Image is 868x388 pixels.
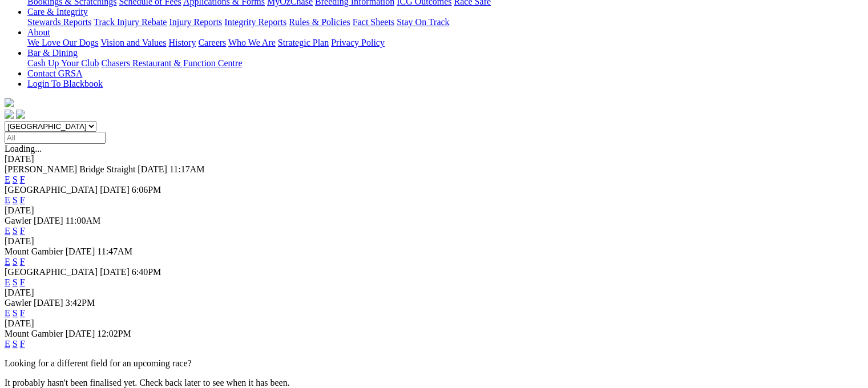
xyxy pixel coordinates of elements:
[20,308,25,318] a: F
[169,164,205,174] span: 11:17AM
[132,185,162,195] span: 6:06PM
[13,175,18,184] a: S
[34,216,63,225] span: [DATE]
[20,195,25,205] a: F
[224,17,286,27] a: Integrity Reports
[5,154,863,164] div: [DATE]
[198,38,226,47] a: Careers
[27,17,91,27] a: Stewards Reports
[132,267,162,277] span: 6:40PM
[5,339,10,349] a: E
[27,58,863,68] div: Bar & Dining
[13,277,18,287] a: S
[66,216,101,225] span: 11:00AM
[27,17,863,27] div: Care & Integrity
[20,277,25,287] a: F
[353,17,394,27] a: Fact Sheets
[289,17,350,27] a: Rules & Policies
[5,236,863,246] div: [DATE]
[66,298,95,308] span: 3:42PM
[5,298,31,308] span: Gawler
[20,257,25,266] a: F
[13,226,18,236] a: S
[20,339,25,349] a: F
[16,110,25,119] img: twitter.svg
[13,257,18,266] a: S
[27,48,78,58] a: Bar & Dining
[5,358,863,369] p: Looking for a different field for an upcoming race?
[5,277,10,287] a: E
[5,144,42,153] span: Loading...
[168,38,196,47] a: History
[97,329,131,338] span: 12:02PM
[138,164,167,174] span: [DATE]
[5,226,10,236] a: E
[66,246,95,256] span: [DATE]
[5,267,98,277] span: [GEOGRAPHIC_DATA]
[5,175,10,184] a: E
[13,195,18,205] a: S
[27,68,82,78] a: Contact GRSA
[27,38,863,48] div: About
[5,329,63,338] span: Mount Gambier
[169,17,222,27] a: Injury Reports
[27,38,98,47] a: We Love Our Dogs
[101,58,242,68] a: Chasers Restaurant & Function Centre
[5,195,10,205] a: E
[278,38,329,47] a: Strategic Plan
[100,185,130,195] span: [DATE]
[66,329,95,338] span: [DATE]
[5,288,863,298] div: [DATE]
[5,110,14,119] img: facebook.svg
[34,298,63,308] span: [DATE]
[20,175,25,184] a: F
[5,308,10,318] a: E
[5,205,863,216] div: [DATE]
[5,216,31,225] span: Gawler
[27,58,99,68] a: Cash Up Your Club
[5,378,290,387] partial: It probably hasn't been finalised yet. Check back later to see when it has been.
[100,267,130,277] span: [DATE]
[100,38,166,47] a: Vision and Values
[5,98,14,107] img: logo-grsa-white.png
[5,164,135,174] span: [PERSON_NAME] Bridge Straight
[27,27,50,37] a: About
[5,132,106,144] input: Select date
[5,246,63,256] span: Mount Gambier
[27,7,88,17] a: Care & Integrity
[331,38,385,47] a: Privacy Policy
[5,185,98,195] span: [GEOGRAPHIC_DATA]
[228,38,276,47] a: Who We Are
[94,17,167,27] a: Track Injury Rebate
[5,318,863,329] div: [DATE]
[20,226,25,236] a: F
[97,246,132,256] span: 11:47AM
[397,17,449,27] a: Stay On Track
[27,79,103,88] a: Login To Blackbook
[13,339,18,349] a: S
[5,257,10,266] a: E
[13,308,18,318] a: S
